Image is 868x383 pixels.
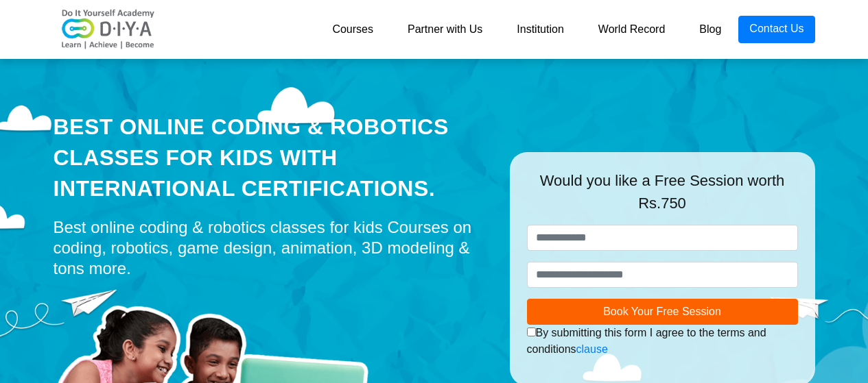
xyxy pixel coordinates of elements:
div: Would you like a Free Session worth Rs.750 [527,169,798,225]
div: Best Online Coding & Robotics Classes for kids with International Certifications. [54,112,489,203]
div: Best online coding & robotics classes for kids Courses on coding, robotics, game design, animatio... [54,217,489,279]
a: Partner with Us [390,16,500,43]
a: Courses [315,16,390,43]
a: Institution [500,16,580,43]
button: Book Your Free Session [527,299,798,325]
a: clause [576,343,608,355]
a: Contact Us [738,16,814,43]
a: Blog [682,16,738,43]
div: By submitting this form I agree to the terms and conditions [527,325,798,358]
a: World Record [581,16,683,43]
span: Book Your Free Session [603,306,721,317]
img: logo-v2.png [54,9,163,50]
